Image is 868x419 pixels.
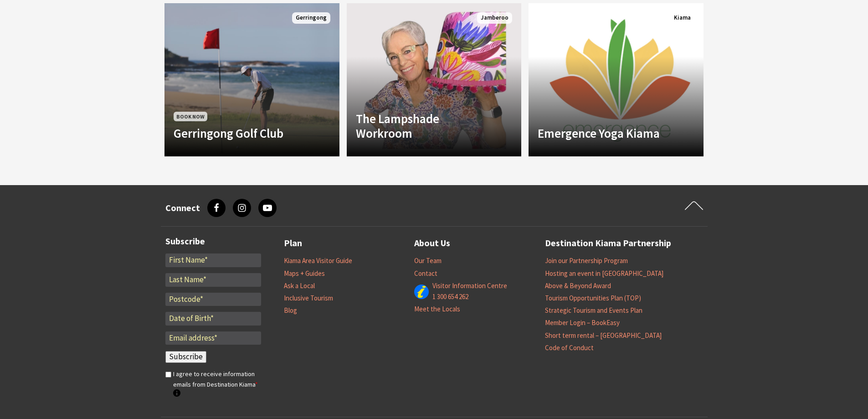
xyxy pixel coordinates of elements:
h3: Connect [165,202,200,213]
span: Kiama [670,12,694,24]
span: Jamberoo [477,12,512,24]
a: Above & Beyond Award [545,281,611,290]
label: I agree to receive information emails from Destination Kiama [173,369,261,399]
a: Book Now Gerringong Golf Club Gerringong [164,3,339,156]
a: Plan [284,236,302,251]
a: 1 300 654 262 [432,292,468,301]
a: Meet the Locals [414,305,460,314]
a: Tourism Opportunities Plan (TOP) [545,294,641,303]
a: Ask a Local [284,281,315,290]
input: Last Name* [165,273,261,287]
span: Gerringong [292,12,330,24]
a: Inclusive Tourism [284,294,333,303]
a: Short term rental – [GEOGRAPHIC_DATA] Code of Conduct [545,331,662,352]
a: Maps + Guides [284,269,325,278]
input: Date of Birth* [165,312,261,326]
input: Postcode* [165,293,261,306]
h3: Subscribe [165,236,261,247]
h4: Emergence Yoga Kiama [538,126,668,140]
a: Another Image Used The Lampshade Workroom Jamberoo [347,3,522,156]
a: Our Team [414,256,442,265]
a: Strategic Tourism and Events Plan [545,306,642,315]
input: First Name* [165,253,261,267]
input: Email address* [165,331,261,345]
a: Blog [284,306,297,315]
a: Another Image Used Emergence Yoga Kiama Kiama [529,3,704,156]
a: Kiama Area Visitor Guide [284,256,352,265]
a: Member Login – BookEasy [545,318,620,327]
a: Visitor Information Centre [432,281,507,290]
span: Book Now [174,112,207,121]
h4: Gerringong Golf Club [174,126,304,140]
a: Contact [414,269,437,278]
h4: The Lampshade Workroom [356,111,486,141]
a: About Us [414,236,450,251]
a: Destination Kiama Partnership [545,236,671,251]
a: Join our Partnership Program [545,256,628,265]
input: Subscribe [165,351,206,363]
a: Hosting an event in [GEOGRAPHIC_DATA] [545,269,663,278]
